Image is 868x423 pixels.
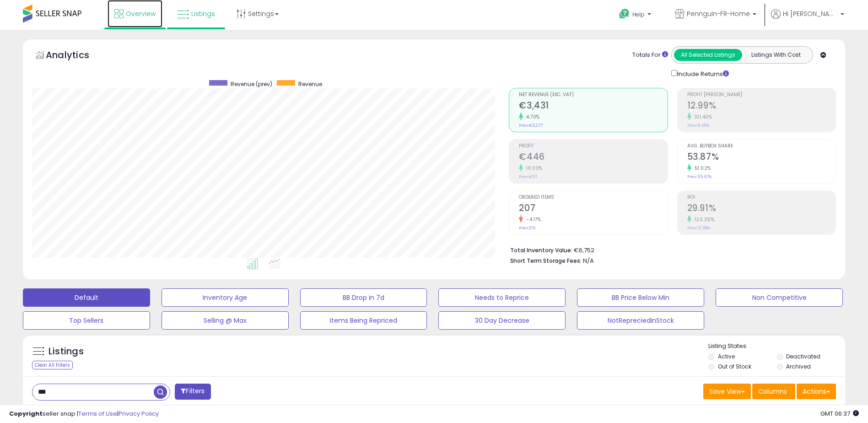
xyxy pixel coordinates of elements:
i: Get Help [619,8,630,20]
span: Columns [758,387,787,396]
span: Hi [PERSON_NAME] [783,9,838,18]
b: Total Inventory Value: [510,246,572,254]
label: Deactivated [786,352,820,360]
span: 2025-08-14 06:37 GMT [820,409,859,418]
label: Archived [786,363,811,370]
label: Out of Stock [718,363,751,370]
div: Clear All Filters [32,361,73,369]
p: Listing States: [708,342,845,351]
span: Ordered Items [519,195,667,200]
button: 30 Day Decrease [438,311,566,330]
h2: 207 [519,203,667,215]
h5: Listings [49,345,84,358]
span: Avg. Buybox Share [687,144,836,149]
span: N/A [583,256,594,265]
button: Filters [175,384,210,400]
small: 111.00% [523,165,543,172]
span: Overview [126,9,156,18]
button: BB Price Below Min [577,288,704,307]
h2: €3,431 [519,100,667,113]
h5: Analytics [46,49,107,64]
button: BB Drop in 7d [300,288,427,307]
h2: 12.99% [687,100,836,113]
button: Items Being Repriced [300,311,427,330]
span: Revenue (prev) [231,80,272,88]
small: -4.17% [523,216,541,223]
button: Non Competitive [716,288,843,307]
button: Actions [797,384,836,399]
a: Hi [PERSON_NAME] [771,9,844,30]
button: Columns [752,384,795,399]
div: Include Returns [664,68,740,79]
div: Totals For [632,51,668,60]
button: Save View [703,384,751,399]
small: Prev: €211 [519,174,537,179]
span: Pennguin-FR-Home [687,9,750,18]
button: NotRepreciedInStock [577,311,704,330]
span: Listings [191,9,215,18]
button: Inventory Age [162,288,289,307]
a: Privacy Policy [119,409,159,418]
small: 4.70% [523,114,540,120]
small: Prev: 35.67% [687,174,712,179]
b: Short Term Storage Fees: [510,257,582,265]
a: Terms of Use [78,409,117,418]
li: €6,752 [510,244,829,255]
span: Net Revenue (Exc. VAT) [519,92,667,98]
span: Profit [519,144,667,149]
small: Prev: 13.58% [687,225,710,231]
h2: 53.87% [687,152,836,164]
small: 51.02% [691,165,711,172]
small: Prev: €3,277 [519,123,543,128]
span: Profit [PERSON_NAME] [687,92,836,98]
a: Help [612,1,660,30]
span: Revenue [298,80,322,88]
button: Selling @ Max [162,311,289,330]
button: Needs to Reprice [438,288,566,307]
button: All Selected Listings [674,49,742,61]
small: Prev: 6.45% [687,123,709,128]
div: seller snap | | [9,410,159,418]
button: Default [23,288,150,307]
button: Listings With Cost [742,49,810,61]
h2: €446 [519,152,667,164]
small: Prev: 216 [519,225,535,231]
small: 120.25% [691,216,715,223]
span: Help [632,11,645,18]
button: Top Sellers [23,311,150,330]
strong: Copyright [9,409,43,418]
label: Active [718,352,735,360]
h2: 29.91% [687,203,836,215]
small: 101.40% [691,114,712,120]
span: ROI [687,195,836,200]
